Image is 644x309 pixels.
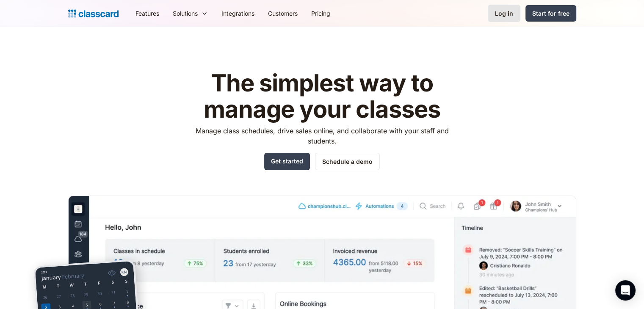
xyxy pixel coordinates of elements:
a: Integrations [215,4,261,23]
a: Log in [488,5,520,22]
a: Start for free [525,5,576,22]
div: Solutions [173,9,198,18]
h1: The simplest way to manage your classes [188,70,456,122]
p: Manage class schedules, drive sales online, and collaborate with your staff and students. [188,126,456,146]
a: Schedule a demo [315,153,380,170]
div: Solutions [166,4,215,23]
div: Open Intercom Messenger [615,280,636,301]
a: Features [129,4,166,23]
a: home [68,8,119,19]
div: Log in [495,9,513,18]
div: Start for free [532,9,569,18]
a: Customers [261,4,304,23]
a: Get started [264,153,310,170]
a: Pricing [304,4,337,23]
